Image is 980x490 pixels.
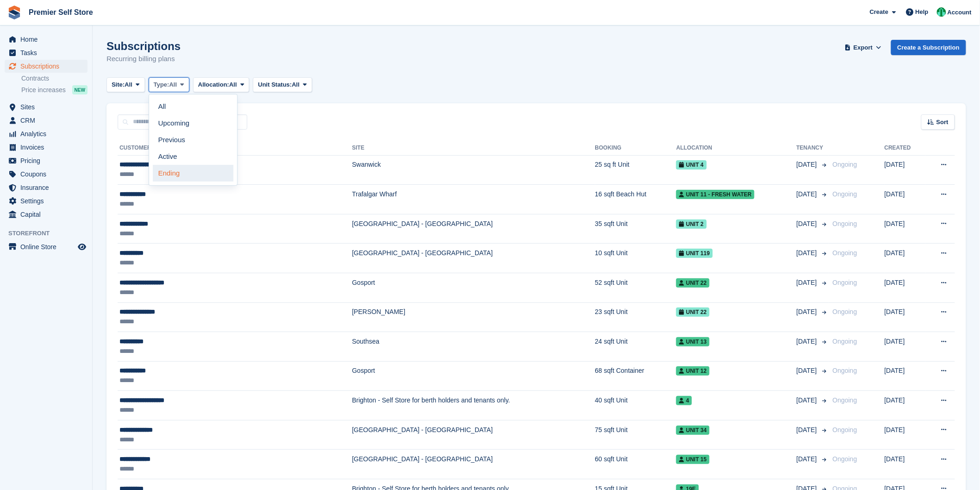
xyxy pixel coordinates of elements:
[843,40,884,55] button: Export
[107,77,145,93] button: Site: All
[797,454,819,464] span: [DATE]
[352,450,595,479] td: [GEOGRAPHIC_DATA] - [GEOGRAPHIC_DATA]
[833,396,857,404] span: Ongoing
[797,219,819,229] span: [DATE]
[833,279,857,286] span: Ongoing
[676,426,710,435] span: Unit 34
[25,5,97,20] a: Premier Self Store
[21,86,66,94] span: Price increases
[854,43,873,52] span: Export
[885,214,925,244] td: [DATE]
[5,195,88,207] a: menu
[797,160,819,170] span: [DATE]
[595,273,677,302] td: 52 sqft Unit
[118,141,352,156] th: Customer
[253,77,312,93] button: Unit Status: All
[891,40,966,55] a: Create a Subscription
[198,80,229,89] span: Allocation:
[676,160,706,170] span: Unit 4
[676,190,754,199] span: Unit 11 - Fresh Water
[5,101,88,113] a: menu
[229,80,237,89] span: All
[937,7,946,17] img: Peter Pring
[797,366,819,376] span: [DATE]
[21,74,88,83] a: Contracts
[20,101,76,113] span: Sites
[595,332,677,362] td: 24 sqft Unit
[595,185,677,214] td: 16 sqft Beach Hut
[870,7,888,17] span: Create
[20,127,76,140] span: Analytics
[5,114,88,127] a: menu
[352,185,595,214] td: Trafalgar Wharf
[833,220,857,227] span: Ongoing
[153,148,233,165] a: Active
[833,455,857,463] span: Ongoing
[885,302,925,332] td: [DATE]
[885,141,925,156] th: Created
[352,302,595,332] td: [PERSON_NAME]
[797,396,819,405] span: [DATE]
[20,195,76,207] span: Settings
[193,77,250,93] button: Allocation: All
[8,229,92,238] span: Storefront
[676,249,712,258] span: Unit 119
[292,80,300,89] span: All
[153,132,233,148] a: Previous
[595,450,677,479] td: 60 sqft Unit
[107,40,181,52] h1: Subscriptions
[20,181,76,194] span: Insurance
[833,367,857,374] span: Ongoing
[20,208,76,221] span: Capital
[20,114,76,127] span: CRM
[352,273,595,302] td: Gosport
[5,168,88,181] a: menu
[107,54,181,64] p: Recurring billing plans
[676,337,710,346] span: Unit 13
[833,338,857,345] span: Ongoing
[833,190,857,198] span: Ongoing
[916,7,929,17] span: Help
[948,8,972,17] span: Account
[20,168,76,181] span: Coupons
[885,155,925,185] td: [DATE]
[676,220,706,229] span: Unit 2
[797,307,819,317] span: [DATE]
[595,420,677,450] td: 75 sqft Unit
[936,118,949,127] span: Sort
[595,214,677,244] td: 35 sqft Unit
[5,60,88,73] a: menu
[153,115,233,132] a: Upcoming
[833,249,857,257] span: Ongoing
[797,425,819,435] span: [DATE]
[595,141,677,156] th: Booking
[5,208,88,221] a: menu
[112,80,125,89] span: Site:
[676,308,710,317] span: Unit 22
[352,391,595,421] td: Brighton - Self Store for berth holders and tenants only.
[797,189,819,199] span: [DATE]
[5,154,88,167] a: menu
[676,455,710,464] span: Unit 15
[676,278,710,288] span: Unit 22
[885,332,925,362] td: [DATE]
[595,302,677,332] td: 23 sqft Unit
[5,141,88,154] a: menu
[885,273,925,302] td: [DATE]
[5,240,88,253] a: menu
[885,391,925,421] td: [DATE]
[7,6,21,19] img: stora-icon-8386f47178a22dfd0bd8f6a31ec36ba5ce8667c1dd55bd0f319d3a0aa187defe.svg
[352,141,595,156] th: Site
[20,240,76,253] span: Online Store
[833,161,857,168] span: Ongoing
[5,46,88,59] a: menu
[258,80,292,89] span: Unit Status:
[885,185,925,214] td: [DATE]
[352,214,595,244] td: [GEOGRAPHIC_DATA] - [GEOGRAPHIC_DATA]
[797,337,819,346] span: [DATE]
[20,60,76,73] span: Subscriptions
[676,396,692,405] span: 4
[72,85,88,94] div: NEW
[20,154,76,167] span: Pricing
[833,426,857,433] span: Ongoing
